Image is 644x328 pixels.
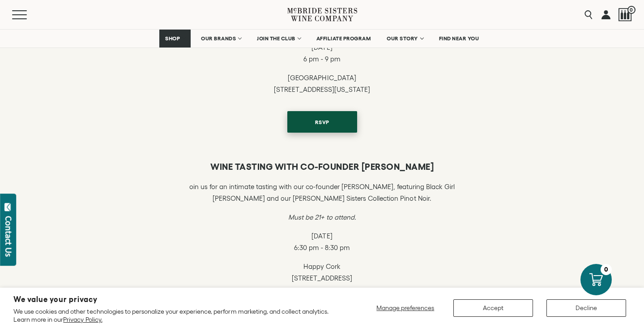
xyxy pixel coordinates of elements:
p: oin us for an intimate tasting with our co-founder [PERSON_NAME], featuring Black Girl [PERSON_NA... [168,181,477,204]
p: [DATE] 6 pm - 9 pm [168,42,477,65]
a: Privacy Policy. [63,316,102,323]
p: We use cookies and other technologies to personalize your experience, perform marketing, and coll... [13,307,340,324]
span: JOIN THE CLUB [257,35,295,42]
a: SHOP [159,30,191,47]
a: JOIN THE CLUB [251,30,306,47]
span: 0 [627,6,635,14]
a: AFFILIATE PROGRAM [311,30,377,47]
div: Contact Us [4,216,13,257]
a: OUR STORY [381,30,429,47]
span: FIND NEAR YOU [439,35,479,42]
a: RSVP [287,111,357,133]
button: Manage preferences [371,299,440,317]
h6: WINE TASTING WITH CO-FOUNDER [PERSON_NAME] [168,161,477,172]
a: FIND NEAR YOU [433,30,485,47]
button: Decline [546,299,626,317]
em: Must be 21+ to attend. [288,213,356,221]
button: Mobile Menu Trigger [12,10,44,19]
span: OUR BRANDS [201,35,236,42]
a: OUR BRANDS [195,30,247,47]
span: OUR STORY [387,35,418,42]
span: Manage preferences [376,304,434,311]
button: Accept [453,299,533,317]
p: [GEOGRAPHIC_DATA] [STREET_ADDRESS][US_STATE] [168,72,477,95]
span: RSVP [299,113,345,131]
p: Happy Cork [STREET_ADDRESS] [168,261,477,284]
h2: We value your privacy [13,296,340,303]
span: SHOP [165,35,180,42]
div: 0 [601,264,612,275]
span: AFFILIATE PROGRAM [316,35,371,42]
p: [DATE] 6:30 pm - 8:30 pm [168,230,477,254]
